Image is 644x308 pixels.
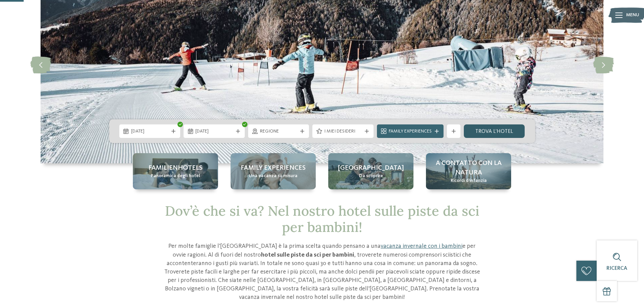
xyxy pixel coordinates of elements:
a: Hotel sulle piste da sci per bambini: divertimento senza confini Familienhotels Panoramica degli ... [133,153,218,189]
a: trova l’hotel [464,124,525,138]
span: Family Experiences [389,128,432,135]
span: Familienhotels [148,163,202,173]
a: Hotel sulle piste da sci per bambini: divertimento senza confini Family experiences Una vacanza s... [231,153,316,189]
span: Dov’è che si va? Nel nostro hotel sulle piste da sci per bambini! [165,202,479,236]
strong: hotel sulle piste da sci per bambini [261,252,354,258]
a: Hotel sulle piste da sci per bambini: divertimento senza confini [GEOGRAPHIC_DATA] Da scoprire [328,153,413,189]
a: vacanza invernale con i bambini [381,243,462,249]
span: Ricordi d’infanzia [451,177,487,184]
span: [DATE] [131,128,169,135]
span: [GEOGRAPHIC_DATA] [338,163,404,173]
span: Regione [260,128,297,135]
a: Hotel sulle piste da sci per bambini: divertimento senza confini A contatto con la natura Ricordi... [426,153,511,189]
span: Una vacanza su misura [249,173,297,180]
span: I miei desideri [324,128,362,135]
span: Family experiences [241,163,306,173]
span: [DATE] [195,128,233,135]
span: A contatto con la natura [433,159,504,177]
span: Da scoprire [359,173,383,180]
span: Ricerca [606,266,627,271]
p: Per molte famiglie l'[GEOGRAPHIC_DATA] è la prima scelta quando pensano a una e per ovvie ragioni... [162,242,483,302]
span: Panoramica degli hotel [151,173,200,180]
